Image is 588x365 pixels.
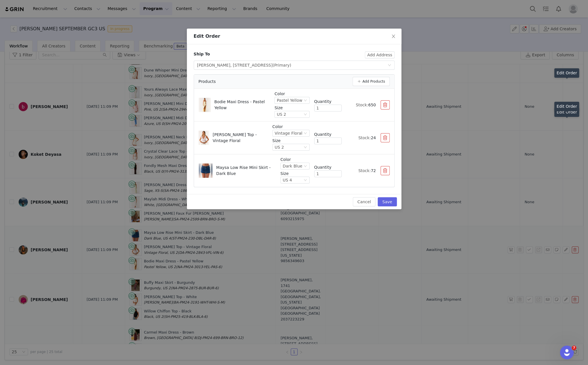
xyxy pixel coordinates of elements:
[560,346,574,359] iframe: Intercom live chat
[304,113,307,117] i: icon: down
[554,68,579,78] div: Edit Order
[388,63,391,67] i: icon: down
[275,130,302,136] div: Vintage Floral
[385,29,401,45] button: Close
[274,91,309,97] p: Color
[194,33,220,39] span: Edit Order
[304,178,307,182] i: icon: down
[199,98,210,112] img: Product Image
[353,77,390,86] button: Add Products
[199,131,209,145] img: Product Image
[200,163,211,178] img: Product Image
[277,97,302,103] div: Pastel Yellow
[304,99,307,103] i: icon: down
[199,162,213,180] img: Image Background Blur
[199,79,216,85] span: Products
[273,63,291,67] span: (Primary)
[365,51,394,58] button: Add Address
[283,163,302,169] div: Dark Blue
[280,157,310,163] p: Color
[353,197,375,206] button: Cancel
[272,124,310,130] p: Color
[197,61,291,69] div: [PERSON_NAME], [STREET_ADDRESS]
[214,99,270,111] p: Bodie Maxi Dress - Pastel Yellow
[346,168,376,174] div: Stock:
[280,171,310,177] p: Size
[304,131,307,135] i: icon: down
[275,144,284,150] div: US 2
[304,164,307,168] i: icon: down
[314,99,342,105] div: Quantity
[378,197,397,206] button: Save
[314,131,342,137] div: Quantity
[371,168,376,173] span: 72
[216,165,275,177] p: Maysa Low Rise Mini Skirt - Dark Blue
[304,145,307,149] i: icon: down
[346,102,376,108] div: Stock:
[277,111,286,117] div: US 2
[194,51,210,57] div: Ship To
[368,103,376,107] span: 650
[554,102,579,111] div: Edit Order
[391,34,396,39] i: icon: close
[314,164,342,170] div: Quantity
[213,132,268,144] p: [PERSON_NAME] Top - Vintage Floral
[346,135,376,141] div: Stock:
[272,138,310,144] p: Size
[572,346,576,350] span: 7
[283,177,292,183] div: US 4
[274,105,309,111] p: Size
[199,96,211,114] img: Image Background Blur
[371,135,376,140] span: 24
